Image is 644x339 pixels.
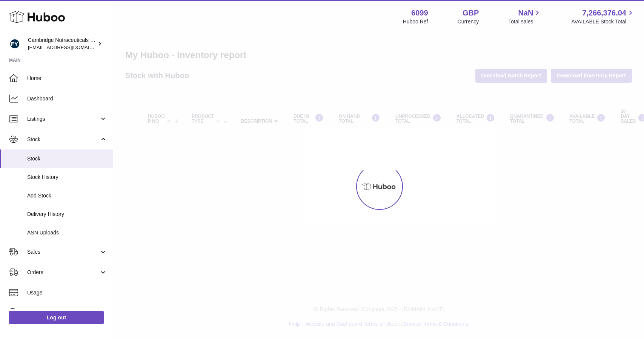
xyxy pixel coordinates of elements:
[28,44,111,50] span: [EMAIL_ADDRESS][DOMAIN_NAME]
[582,8,626,18] span: 7,266,376.04
[27,136,99,143] span: Stock
[463,8,479,18] strong: GBP
[27,155,107,162] span: Stock
[27,289,107,296] span: Usage
[28,37,96,51] div: Cambridge Nutraceuticals Ltd
[411,8,428,18] strong: 6099
[27,248,99,256] span: Sales
[458,18,479,25] div: Currency
[571,8,635,25] a: 7,266,376.04 AVAILABLE Stock Total
[518,8,533,18] span: NaN
[27,75,107,82] span: Home
[27,211,107,218] span: Delivery History
[27,269,99,276] span: Orders
[403,18,428,25] div: Huboo Ref
[27,192,107,199] span: Add Stock
[27,229,107,236] span: ASN Uploads
[9,311,104,324] a: Log out
[571,18,635,25] span: AVAILABLE Stock Total
[508,8,542,25] a: NaN Total sales
[9,38,20,49] img: huboo@camnutra.com
[508,18,542,25] span: Total sales
[27,95,107,102] span: Dashboard
[27,174,107,181] span: Stock History
[27,116,99,123] span: Listings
